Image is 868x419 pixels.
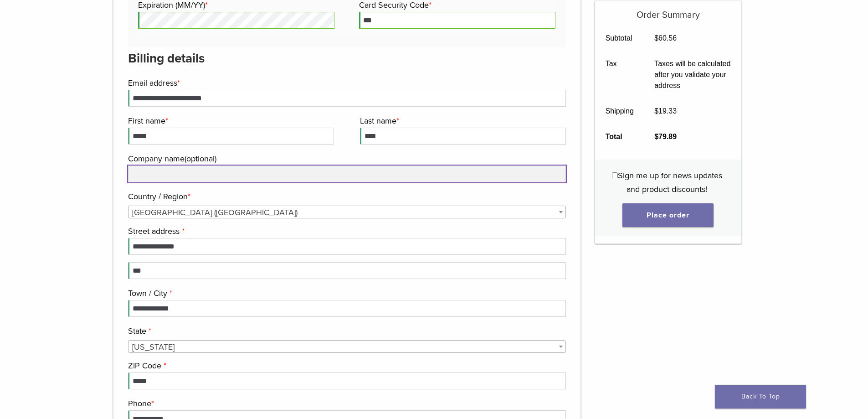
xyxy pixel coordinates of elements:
bdi: 79.89 [654,133,677,140]
bdi: 19.33 [654,107,677,115]
label: First name [128,114,332,128]
th: Tax [595,51,644,98]
span: United States (US) [128,206,566,219]
span: California [128,341,566,353]
button: Place order [622,203,714,227]
label: Last name [360,114,564,128]
span: State [128,340,566,353]
bdi: 60.56 [654,34,677,42]
label: State [128,324,564,338]
th: Total [595,124,644,150]
label: Phone [128,397,564,410]
th: Shipping [595,98,644,124]
input: Sign me up for news updates and product discounts! [612,172,618,178]
label: ZIP Code [128,359,564,372]
label: Company name [128,152,564,166]
span: Sign me up for news updates and product discounts! [618,171,722,194]
label: Country / Region [128,190,564,203]
span: Country / Region [128,206,566,218]
span: $ [654,107,658,115]
label: Town / City [128,286,564,300]
h5: Order Summary [595,0,741,21]
a: Back To Top [715,385,806,409]
h3: Billing details [128,47,566,69]
span: $ [654,133,658,140]
label: Street address [128,224,564,238]
th: Subtotal [595,26,644,51]
label: Email address [128,76,564,90]
td: Taxes will be calculated after you validate your address [644,51,741,98]
span: (optional) [185,154,216,164]
span: $ [654,34,658,42]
